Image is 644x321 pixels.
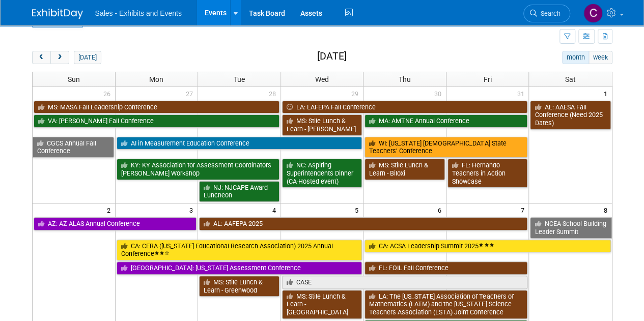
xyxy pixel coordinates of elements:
span: 4 [271,203,281,216]
span: 3 [188,203,198,216]
span: 26 [102,87,115,100]
a: MS: Stile Lunch & Learn - Biloxi [365,159,445,180]
a: MS: Stile Lunch & Learn - Greenwood [199,276,279,297]
span: Search [537,10,561,17]
a: AZ: AZ ALAS Annual Conference [34,217,197,230]
a: NJ: NJCAPE Award Luncheon [199,181,279,202]
a: AI in Measurement Education Conference [117,137,362,150]
span: 1 [603,87,612,100]
button: prev [32,51,51,64]
a: LA: LAFEPA Fall Conference [282,101,528,114]
a: AL: AAFEPA 2025 [199,217,527,230]
img: ExhibitDay [32,9,83,19]
a: Search [523,5,570,22]
button: next [50,51,69,64]
button: [DATE] [74,51,101,64]
span: 31 [516,87,528,100]
span: 27 [185,87,198,100]
h2: [DATE] [317,51,346,62]
span: 2 [106,203,115,216]
a: AL: AAESA Fall Conference (Need 2025 Dates) [530,101,610,130]
a: FL: FOIL Fall Conference [365,261,527,275]
img: Christine Lurz [583,4,603,23]
button: week [589,51,612,64]
button: month [562,51,589,64]
a: CASE [282,276,528,289]
span: 30 [433,87,446,100]
span: Thu [399,75,411,83]
a: MS: Stile Lunch & Learn - [PERSON_NAME] [282,114,362,135]
a: VA: [PERSON_NAME] Fall Conference [34,114,279,128]
span: 6 [437,203,446,216]
span: Sales - Exhibits and Events [95,9,182,17]
a: MS: Stile Lunch & Learn - [GEOGRAPHIC_DATA] [282,290,362,319]
span: 28 [268,87,281,100]
a: MA: AMTNE Annual Conference [365,114,527,128]
a: CA: ACSA Leadership Summit 2025 [365,240,610,253]
a: CA: CERA ([US_STATE] Educational Research Association) 2025 Annual Conference [117,240,362,260]
span: Mon [149,75,163,83]
span: 29 [350,87,363,100]
a: [GEOGRAPHIC_DATA]: [US_STATE] Assessment Conference [117,261,362,275]
a: MS: MASA Fall Leadership Conference [34,101,279,114]
span: 5 [354,203,363,216]
a: KY: KY Association for Assessment Coordinators [PERSON_NAME] Workshop [117,159,279,180]
a: FL: Hernando Teachers in Action Showcase [447,159,528,188]
span: 8 [603,203,612,216]
a: WI: [US_STATE] [DEMOGRAPHIC_DATA] State Teachers’ Conference [365,137,527,158]
span: Wed [315,75,329,83]
span: 7 [519,203,528,216]
span: Sat [565,75,576,83]
a: CGCS Annual Fall Conference [33,137,114,158]
span: Fri [484,75,492,83]
span: Tue [234,75,245,83]
a: NC: Aspiring Superintendents Dinner (CA-Hosted event) [282,159,362,188]
span: Sun [68,75,80,83]
a: NCEA School Building Leader Summit [530,217,611,238]
a: LA: The [US_STATE] Association of Teachers of Mathematics (LATM) and the [US_STATE] Science Teach... [365,290,527,319]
